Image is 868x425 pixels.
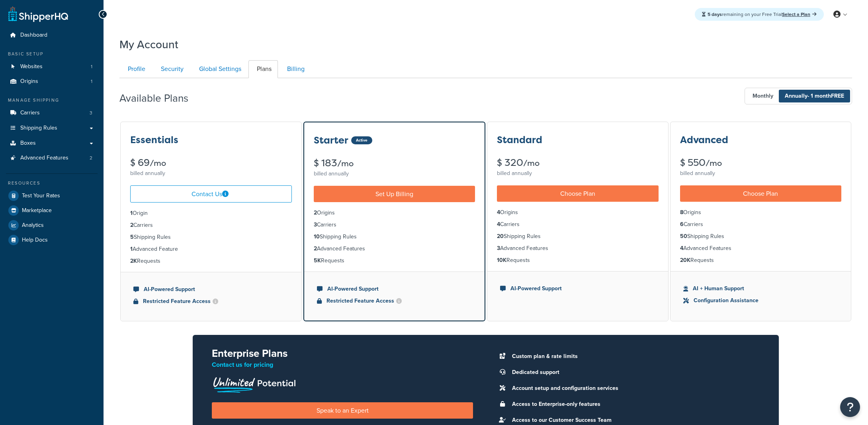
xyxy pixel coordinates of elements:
a: Profile [119,60,152,78]
span: Origins [20,78,38,85]
div: $ 320 [497,158,659,168]
b: FREE [831,92,844,100]
small: /mo [523,157,540,169]
li: Account setup and configuration services [508,383,760,394]
a: Boxes [6,136,98,151]
h2: Available Plans [119,92,200,104]
li: Configuration Assistance [683,296,839,305]
span: - 1 month [807,92,844,100]
div: Manage Shipping [6,97,98,104]
a: Analytics [6,218,98,232]
li: AI-Powered Support [317,285,472,293]
strong: 10 [314,232,320,241]
li: Restricted Feature Access [133,297,289,306]
strong: 2 [314,244,317,253]
li: AI-Powered Support [133,285,289,294]
li: Origins [6,74,98,89]
strong: 2 [314,209,317,217]
small: /mo [150,157,166,169]
strong: 4 [497,220,500,228]
li: Advanced Features [314,244,475,253]
a: Choose Plan [497,185,659,202]
strong: 20 [497,232,504,240]
li: AI-Powered Support [500,284,655,293]
li: Dashboard [6,28,98,43]
strong: 6 [680,220,684,228]
li: Advanced Features [497,244,659,253]
li: Origin [130,209,292,218]
a: Choose Plan [680,185,842,202]
img: Unlimited Potential [212,374,296,393]
h3: Essentials [130,135,178,145]
a: Advanced Features 2 [6,151,98,165]
span: Advanced Features [20,155,68,161]
button: Open Resource Center [840,397,860,417]
div: $ 183 [314,158,475,168]
strong: 20K [680,256,690,264]
a: Plans [248,60,278,78]
h3: Advanced [680,135,728,145]
a: Websites 1 [6,59,98,74]
small: /mo [706,157,722,169]
p: Contact us for pricing [212,359,473,370]
strong: 8 [680,208,683,216]
li: Websites [6,59,98,74]
li: Custom plan & rate limits [508,351,760,362]
div: $ 69 [130,158,292,168]
h1: My Account [119,37,178,52]
li: Origins [680,208,842,217]
strong: 4 [680,244,683,252]
div: Active [351,136,372,144]
a: Shipping Rules [6,121,98,136]
a: Billing [279,60,311,78]
span: Marketplace [22,207,52,214]
li: Advanced Features [6,151,98,165]
li: Shipping Rules [680,232,842,241]
strong: 2 [130,221,133,229]
strong: 3 [314,220,317,229]
div: billed annually [680,168,842,179]
span: Shipping Rules [20,125,57,132]
div: billed annually [130,168,292,179]
div: Basic Setup [6,51,98,57]
span: 2 [90,155,92,161]
span: Help Docs [22,237,48,244]
li: Advanced Feature [130,245,292,254]
a: Test Your Rates [6,189,98,203]
strong: 50 [680,232,687,240]
li: Dedicated support [508,367,760,378]
a: Origins 1 [6,74,98,89]
li: Requests [314,256,475,265]
span: 1 [91,78,92,85]
li: Carriers [6,106,98,120]
a: Marketplace [6,203,98,218]
span: Boxes [20,140,36,147]
li: Carriers [680,220,842,229]
li: Advanced Features [680,244,842,253]
li: Help Docs [6,233,98,247]
button: Monthly Annually- 1 monthFREE [745,88,852,104]
li: Requests [680,256,842,265]
a: Select a Plan [782,11,817,18]
a: Speak to an Expert [212,402,473,419]
a: Carriers 3 [6,106,98,120]
span: 1 [91,63,92,70]
div: billed annually [497,168,659,179]
h2: Enterprise Plans [212,348,473,359]
li: Requests [497,256,659,265]
span: Test Your Rates [22,193,60,199]
li: Access to Enterprise-only features [508,399,760,410]
strong: 3 [497,244,500,252]
li: Carriers [497,220,659,229]
span: Annually [779,90,850,102]
h3: Standard [497,135,542,145]
a: Security [152,60,190,78]
a: Contact Us [130,185,292,203]
strong: 4 [497,208,500,216]
li: AI + Human Support [683,284,839,293]
h3: Starter [314,135,348,146]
